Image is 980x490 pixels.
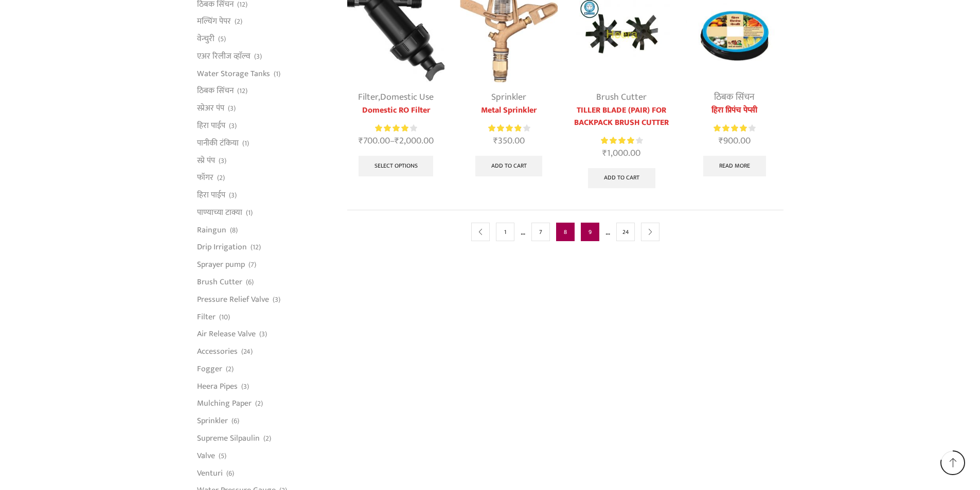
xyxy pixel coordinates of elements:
[229,121,237,131] span: (3)
[719,133,751,149] bdi: 900.00
[197,169,213,187] a: फॉगर
[686,104,783,117] a: हिरा प्रिपंच पेप्सी
[197,377,238,395] a: Heera Pipes
[197,395,252,412] a: Mulching Paper
[602,146,640,161] bdi: 1,000.00
[241,382,249,392] span: (3)
[703,156,766,176] a: Select options for “हिरा प्रिपंच पेप्सी”
[197,430,260,447] a: Supreme Silpaulin
[588,168,655,189] a: Add to cart: “TILLER BLADE (PAIR) FOR BACKPACK BRUSH CUTTER”
[246,208,253,218] span: (1)
[242,138,249,149] span: (1)
[605,225,610,239] span: …
[347,134,444,148] span: –
[219,451,226,461] span: (5)
[255,398,263,409] span: (2)
[581,223,599,241] a: Page 9
[602,146,607,161] span: ₹
[531,223,550,241] a: Page 7
[488,123,522,134] span: Rated out of 5
[230,225,238,235] span: (8)
[719,133,723,149] span: ₹
[380,89,434,105] a: Domestic Use
[197,152,215,169] a: स्प्रे पंप
[714,123,747,134] span: Rated out of 5
[714,123,755,134] div: Rated 4.00 out of 5
[274,69,280,79] span: (1)
[228,103,236,114] span: (3)
[197,100,224,117] a: स्प्रेअर पंप
[197,360,222,377] a: Fogger
[197,256,245,274] a: Sprayer pump
[241,347,253,357] span: (24)
[347,104,444,117] a: Domestic RO Filter
[573,104,670,129] a: TILLER BLADE (PAIR) FOR BACKPACK BRUSH CUTTER
[359,156,434,176] a: Select options for “Domestic RO Filter”
[197,447,215,464] a: Valve
[460,104,557,117] a: Metal Sprinkler
[375,123,417,134] div: Rated 4.00 out of 5
[259,329,267,339] span: (3)
[496,223,514,241] a: Page 1
[375,123,408,134] span: Rated out of 5
[197,343,238,360] a: Accessories
[197,325,256,343] a: Air Release Valve
[197,47,251,65] a: एअर रिलीज व्हाॅल्व
[237,86,247,96] span: (12)
[601,135,643,146] div: Rated 4.00 out of 5
[197,82,234,100] a: ठिबक सिंचन
[395,133,399,149] span: ₹
[197,291,269,308] a: Pressure Relief Valve
[347,90,444,104] div: ,
[601,135,634,146] span: Rated out of 5
[197,464,223,482] a: Venturi
[197,308,216,325] a: Filter
[217,173,225,183] span: (2)
[219,156,226,166] span: (3)
[218,34,226,44] span: (5)
[197,274,242,291] a: Brush Cutter
[263,433,271,444] span: (2)
[359,133,363,149] span: ₹
[475,156,543,176] a: Add to cart: “Metal Sprinkler”
[197,187,225,204] a: हिरा पाईप
[226,364,234,374] span: (2)
[254,51,262,62] span: (3)
[197,134,239,152] a: पानीकी टंकिया
[197,30,215,48] a: वेन्चुरी
[395,133,434,149] bdi: 2,000.00
[493,133,498,149] span: ₹
[556,223,575,241] span: Page 8
[231,416,239,426] span: (6)
[197,412,228,430] a: Sprinkler
[616,223,635,241] a: Page 24
[273,295,280,305] span: (3)
[197,204,242,221] a: पाण्याच्या टाक्या
[197,13,231,30] a: मल्चिंग पेपर
[521,225,525,239] span: …
[246,277,254,287] span: (6)
[248,260,256,270] span: (7)
[197,117,225,134] a: हिरा पाईप
[347,210,783,253] nav: Product Pagination
[219,312,230,322] span: (10)
[229,190,237,201] span: (3)
[596,89,647,105] a: Brush Cutter
[197,239,247,256] a: Drip Irrigation
[226,468,234,479] span: (6)
[714,89,755,105] a: ठिबक सिंचन
[197,221,226,239] a: Raingun
[493,133,525,149] bdi: 350.00
[235,16,242,27] span: (2)
[251,242,261,252] span: (12)
[359,133,390,149] bdi: 700.00
[197,65,270,82] a: Water Storage Tanks
[491,89,526,105] a: Sprinkler
[488,123,530,134] div: Rated 4.00 out of 5
[358,89,378,105] a: Filter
